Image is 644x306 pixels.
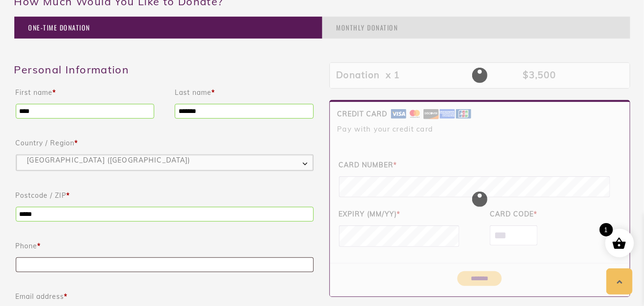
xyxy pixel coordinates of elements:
[14,17,322,39] div: One-Time Donation
[16,290,314,303] label: Email address
[17,155,313,170] span: United States (US)
[16,239,314,253] label: Phone
[16,189,314,202] label: Postcode / ZIP
[14,62,315,77] h3: Personal Information
[16,136,314,150] label: Country / Region
[175,86,313,99] label: Last name
[16,86,154,99] label: First name
[322,17,630,39] div: Monthly Donation
[600,223,613,236] span: 1
[17,155,313,170] span: Country / Region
